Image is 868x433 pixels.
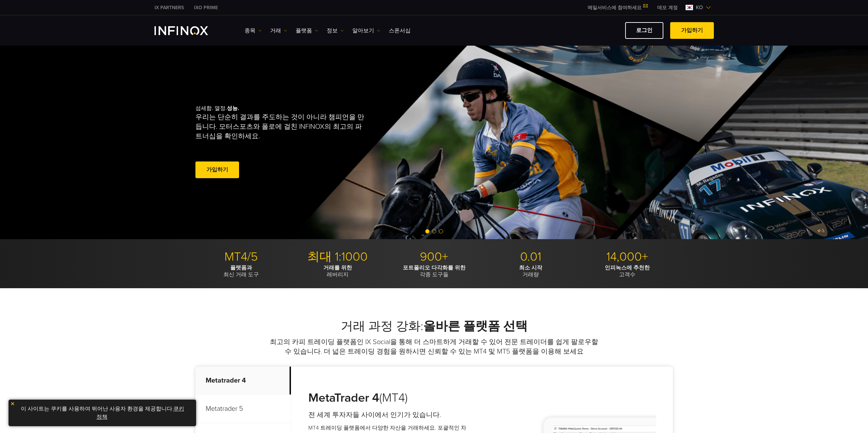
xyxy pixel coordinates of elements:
[195,367,291,395] p: Metatrader 4
[195,264,287,278] p: 최신 거래 도구
[323,264,352,271] strong: 거래를 위한
[423,319,528,334] strong: 올바른 플랫폼 선택
[352,27,380,35] a: 알아보기
[485,264,576,278] p: 거래량
[308,410,471,420] h4: 전 세계 투자자들 사이에서 인기가 있습니다.
[388,249,480,264] p: 900+
[625,22,663,39] a: 로그인
[10,401,15,406] img: yellow close icon
[308,390,471,405] h3: (MT4)
[12,403,193,423] p: 이 사이트는 쿠키를 사용하여 뛰어난 사용자 환경을 제공합니다. .
[432,229,436,233] span: Go to slide 2
[388,264,480,278] p: 각종 도구들
[582,249,673,264] p: 14,000+
[292,264,383,278] p: 레버리지
[485,249,576,264] p: 0.01
[296,27,318,35] a: 플랫폼
[195,319,673,334] h2: 거래 과정 강화:
[308,390,379,405] strong: MetaTrader 4
[292,249,383,264] p: 최대 1:1000
[195,161,239,178] a: 가입하기
[670,22,714,39] a: 가입하기
[389,27,411,35] a: 스폰서십
[582,264,673,278] p: 고객수
[652,4,683,11] a: INFINOX MENU
[230,264,252,271] strong: 플랫폼과
[227,105,239,112] strong: 성능.
[195,249,287,264] p: MT4/5
[439,229,443,233] span: Go to slide 3
[195,94,410,191] div: 섬세함. 열정.
[519,264,542,271] strong: 최소 시작
[269,337,600,356] p: 최고의 카피 트레이딩 플랫폼인 IX Social을 통해 더 스마트하게 거래할 수 있어 전문 트레이더를 쉽게 팔로우할 수 있습니다. 더 넓은 트레이딩 경험을 원하시면 신뢰할 수...
[270,27,287,35] a: 거래
[605,264,650,271] strong: 인피녹스에 추천한
[327,27,344,35] a: 정보
[155,26,224,35] a: INFINOX Logo
[403,264,466,271] strong: 포트폴리오 다각화를 위한
[195,112,367,141] p: 우리는 단순히 결과를 주도하는 것이 아니라 챔피언을 만듭니다. 모터스포츠와 폴로에 걸친 INFINOX의 최고의 파트너십을 확인하세요.
[245,27,262,35] a: 종목
[195,395,291,423] p: Metatrader 5
[693,3,706,12] span: ko
[583,5,652,11] a: 메일서비스에 참여하세요
[149,4,189,11] a: INFINOX
[189,4,223,11] a: INFINOX
[425,229,429,233] span: Go to slide 1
